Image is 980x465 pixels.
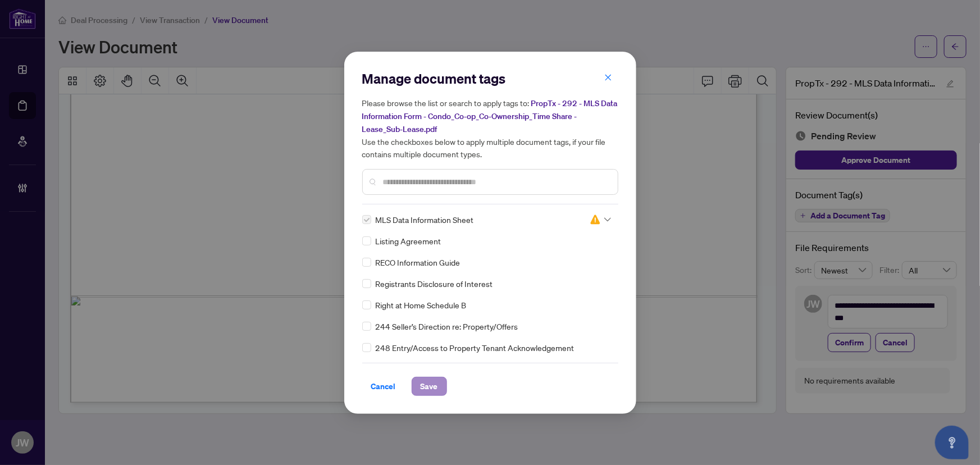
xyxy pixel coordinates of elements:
[362,98,618,134] span: PropTx - 292 - MLS Data Information Form - Condo_Co-op_Co-Ownership_Time Share - Lease_Sub-Lease.pdf
[604,74,612,81] span: close
[376,320,518,332] span: 244 Seller’s Direction re: Property/Offers
[376,235,441,247] span: Listing Agreement
[421,377,438,395] span: Save
[376,341,575,354] span: 248 Entry/Access to Property Tenant Acknowledgement
[590,214,611,225] span: Needs Work
[362,97,618,160] h5: Please browse the list or search to apply tags to: Use the checkboxes below to apply multiple doc...
[376,213,474,226] span: MLS Data Information Sheet
[412,377,447,396] button: Save
[590,214,601,225] img: status
[362,70,618,88] h2: Manage document tags
[376,277,493,290] span: Registrants Disclosure of Interest
[376,256,461,268] span: RECO Information Guide
[371,377,396,395] span: Cancel
[362,377,405,396] button: Cancel
[376,299,467,311] span: Right at Home Schedule B
[935,426,969,459] button: Open asap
